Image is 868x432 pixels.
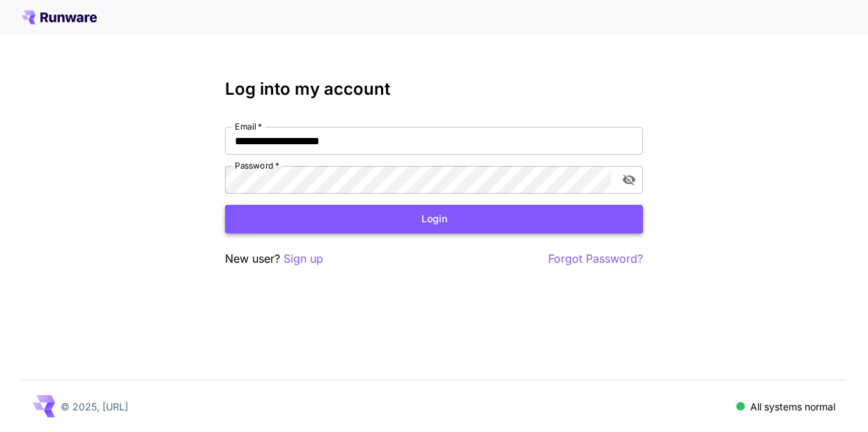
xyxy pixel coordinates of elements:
p: New user? [225,250,323,268]
label: Email [235,121,262,132]
button: toggle password visibility [617,167,642,192]
button: Forgot Password? [548,250,643,268]
button: Login [225,205,643,233]
h3: Log into my account [225,79,643,99]
button: Sign up [284,250,323,268]
label: Password [235,160,279,171]
p: © 2025, [URL] [61,399,128,414]
p: All systems normal [750,399,835,414]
